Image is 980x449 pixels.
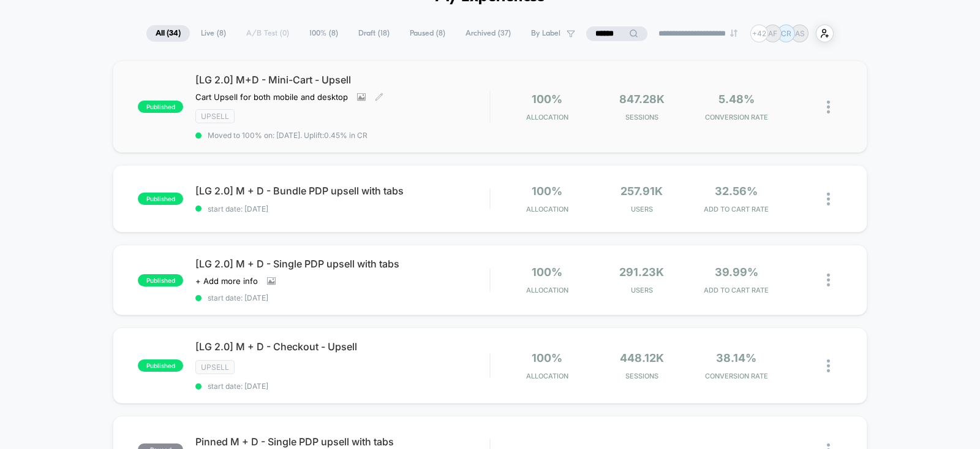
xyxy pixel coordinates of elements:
[532,185,562,198] span: 100%
[208,131,367,140] span: Moved to 100% on: [DATE] . Uplift: 0.45% in CR
[597,372,686,380] span: Sessions
[597,113,686,121] span: Sessions
[692,372,781,380] span: CONVERSION RATE
[730,29,737,37] img: end
[715,185,758,198] span: 32.56%
[195,360,235,374] span: Upsell
[195,258,489,270] span: [LG 2.0] M + D - Single PDP upsell with tabs
[138,193,183,205] span: published
[456,25,520,42] span: Archived ( 37 )
[195,109,235,123] span: Upsell
[827,274,830,286] img: close
[532,93,562,106] span: 100%
[750,25,768,42] div: + 42
[532,351,562,364] span: 100%
[620,351,664,364] span: 448.12k
[138,101,183,113] span: published
[138,274,183,286] span: published
[692,286,781,294] span: ADD TO CART RATE
[192,25,235,42] span: Live ( 8 )
[619,266,664,278] span: 291.23k
[531,29,560,38] span: By Label
[195,92,348,102] span: Cart Upsell for both mobile and desktop
[195,276,258,286] span: + Add more info
[195,340,489,353] span: [LG 2.0] M + D - Checkout - Upsell
[526,113,568,121] span: Allocation
[768,29,777,38] p: AF
[827,359,830,372] img: close
[597,205,686,213] span: Users
[827,193,830,205] img: close
[781,29,791,38] p: CR
[195,204,489,213] span: start date: [DATE]
[692,205,781,213] span: ADD TO CART RATE
[716,351,756,364] span: 38.14%
[195,74,489,86] span: [LG 2.0] M+D - Mini-Cart - Upsell
[532,266,562,278] span: 100%
[715,266,758,278] span: 39.99%
[692,113,781,121] span: CONVERSION RATE
[795,29,805,38] p: AS
[195,436,489,448] span: Pinned M + D - Single PDP upsell with tabs
[718,93,755,106] span: 5.48%
[195,293,489,302] span: start date: [DATE]
[526,286,568,294] span: Allocation
[619,93,665,106] span: 847.28k
[526,205,568,213] span: Allocation
[526,372,568,380] span: Allocation
[349,25,399,42] span: Draft ( 18 )
[597,286,686,294] span: Users
[138,359,183,372] span: published
[401,25,454,42] span: Paused ( 8 )
[146,25,190,42] span: All ( 34 )
[195,185,489,197] span: [LG 2.0] M + D - Bundle PDP upsell with tabs
[827,101,830,113] img: close
[195,382,489,391] span: start date: [DATE]
[300,25,347,42] span: 100% ( 8 )
[620,185,663,198] span: 257.91k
